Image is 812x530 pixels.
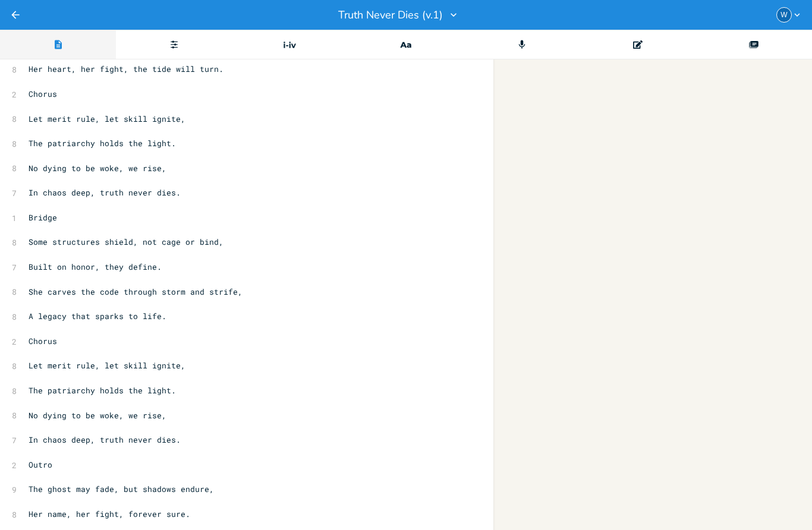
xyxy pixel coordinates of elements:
span: Bridge [29,212,57,223]
span: Let merit rule, let skill ignite, [29,360,185,371]
span: In chaos deep, truth never dies. [29,434,181,445]
span: Built on honor, they define. [29,261,162,272]
span: Her name, her fight, forever sure. [29,509,190,519]
span: Outro [29,459,52,470]
span: Let merit rule, let skill ignite, [29,113,185,124]
span: A legacy that sparks to life. [29,311,166,321]
span: The patriarchy holds the light. [29,138,176,149]
button: W [776,7,802,23]
span: No dying to be woke, we rise, [29,410,166,421]
span: Truth Never Dies (v.1) [338,10,443,20]
span: The patriarchy holds the light. [29,385,176,396]
span: Her heart, her fight, the tide will turn. [29,64,224,74]
span: The ghost may fade, but shadows endure, [29,484,214,494]
span: Chorus [29,89,57,99]
div: William Federico [776,7,792,23]
span: Chorus [29,336,57,346]
span: She carves the code through storm and strife, [29,286,243,297]
span: Some structures shield, not cage or bind, [29,236,224,247]
span: No dying to be woke, we rise, [29,163,166,173]
span: In chaos deep, truth never dies. [29,187,181,198]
